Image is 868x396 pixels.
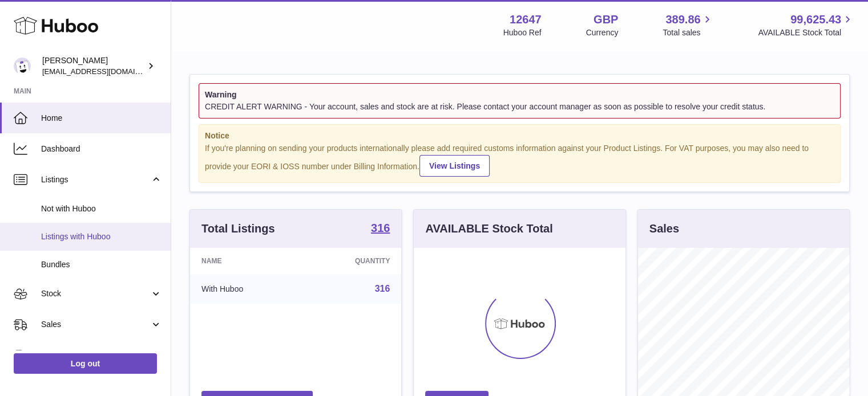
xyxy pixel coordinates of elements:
a: 99,625.43 AVAILABLE Stock Total [758,12,854,38]
span: Listings with Huboo [41,231,162,242]
img: internalAdmin-12647@internal.huboo.com [14,58,31,75]
span: Dashboard [41,144,162,154]
td: With Huboo [190,274,301,304]
span: Total sales [663,27,713,38]
div: CREDIT ALERT WARNING - Your account, sales and stock are at risk. Please contact your account man... [205,101,834,112]
span: 99,625.43 [790,12,841,27]
span: 389.86 [665,12,700,27]
span: Bundles [41,259,162,270]
a: Log out [14,353,157,374]
strong: 316 [371,222,390,234]
th: Name [190,248,301,274]
div: Currency [586,27,619,38]
span: [EMAIL_ADDRESS][DOMAIN_NAME] [42,67,168,76]
span: Stock [41,288,150,299]
strong: GBP [594,12,618,27]
h3: AVAILABLE Stock Total [425,221,552,236]
strong: Notice [205,130,834,141]
div: Huboo Ref [503,27,542,38]
span: Home [41,113,162,124]
a: 316 [375,284,390,293]
span: Listings [41,174,150,185]
a: 389.86 Total sales [663,12,713,38]
a: 316 [371,222,390,236]
strong: 12647 [510,12,542,27]
span: Not with Huboo [41,203,162,214]
div: [PERSON_NAME] [42,55,145,77]
th: Quantity [301,248,401,274]
a: View Listings [419,155,490,177]
strong: Warning [205,89,834,100]
span: Sales [41,319,150,330]
span: Orders [41,350,150,361]
h3: Total Listings [201,221,275,236]
div: If you're planning on sending your products internationally please add required customs informati... [205,143,834,177]
h3: Sales [649,221,679,236]
span: AVAILABLE Stock Total [758,27,854,38]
